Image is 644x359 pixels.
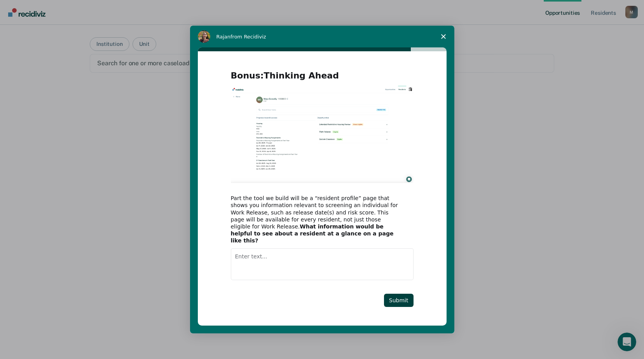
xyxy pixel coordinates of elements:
div: Part the tool we build will be a “resident profile” page that shows you information relevant to s... [231,195,402,244]
span: Close survey [433,26,454,47]
textarea: Enter text... [231,248,414,280]
img: Profile image for Rajan [198,30,210,43]
button: Submit [384,294,414,307]
span: from Recidiviz [230,34,266,40]
b: What information would be helpful to see about a resident at a glance on a page like this? [231,223,394,244]
span: Rajan [216,34,231,40]
b: Thinking Ahead [264,71,339,80]
h2: Bonus: [231,70,414,86]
